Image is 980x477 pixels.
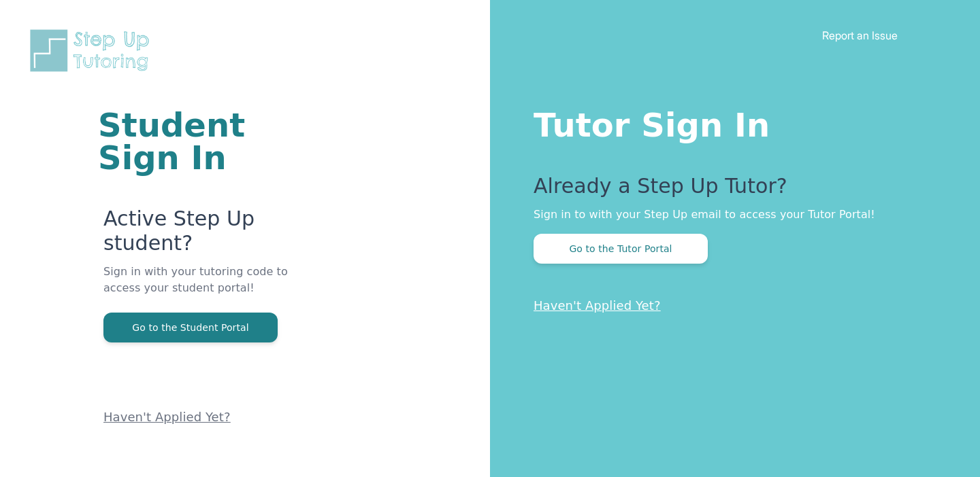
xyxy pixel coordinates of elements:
p: Active Step Up student? [103,207,327,264]
p: Sign in to with your Step Up email to access your Tutor Portal! [534,207,926,223]
p: Sign in with your tutoring code to access your student portal! [103,264,327,313]
button: Go to the Tutor Portal [534,234,708,264]
h1: Student Sign In [98,109,327,174]
a: Go to the Student Portal [103,321,278,334]
a: Go to the Tutor Portal [534,242,708,255]
a: Haven't Applied Yet? [103,410,231,424]
h1: Tutor Sign In [534,103,926,141]
a: Haven't Applied Yet? [534,298,661,313]
button: Go to the Student Portal [103,313,278,342]
a: Report an Issue [822,29,898,42]
img: Step Up Tutoring horizontal logo [27,27,158,74]
p: Already a Step Up Tutor? [534,174,926,207]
